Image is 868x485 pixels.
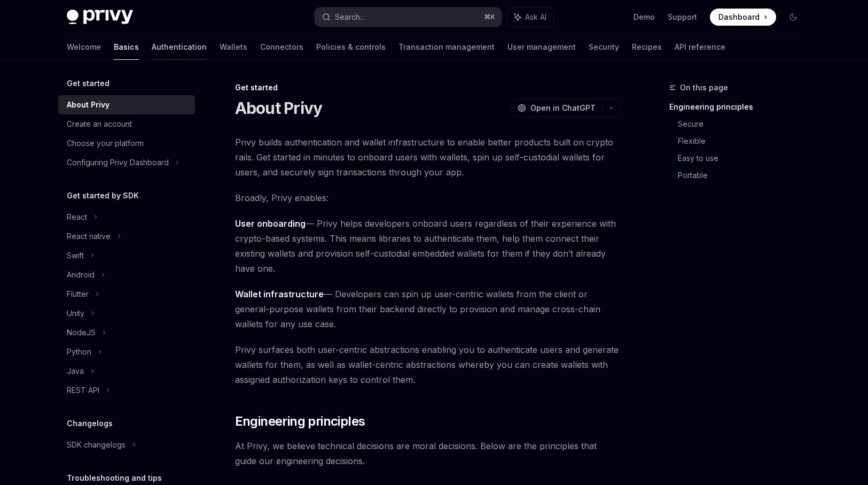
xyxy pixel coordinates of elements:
div: SDK changelogs [67,438,126,451]
a: Authentication [152,34,207,60]
a: Security [589,34,619,60]
span: On this page [680,81,728,94]
a: Choose your platform [58,134,195,153]
h5: Changelogs [67,417,113,430]
button: Ask AI [507,7,554,27]
a: Wallets [220,34,247,60]
span: Dashboard [718,12,760,22]
a: Policies & controls [316,34,386,60]
div: NodeJS [67,326,96,339]
a: API reference [675,34,725,60]
div: React [67,211,87,224]
div: Android [67,268,95,281]
div: Python [67,345,91,358]
div: Flutter [67,288,89,301]
a: Support [668,12,697,22]
strong: User onboarding [235,218,306,229]
a: User management [507,34,576,60]
div: About Privy [67,98,110,111]
img: dark logo [67,10,133,25]
a: Connectors [260,34,303,60]
div: REST API [67,384,99,397]
div: Search... [335,11,365,24]
button: Search...⌘K [315,7,502,27]
span: Ask AI [525,12,546,22]
span: Privy surfaces both user-centric abstractions enabling you to authenticate users and generate wal... [235,342,620,387]
div: Swift [67,249,84,262]
a: Demo [634,12,655,22]
div: Create an account [67,118,132,130]
div: Configuring Privy Dashboard [67,156,169,169]
h5: Troubleshooting and tips [67,472,162,484]
a: Recipes [632,34,662,60]
div: Unity [67,307,84,320]
span: ⌘ K [484,13,495,21]
a: Transaction management [398,34,495,60]
button: Open in ChatGPT [511,99,602,117]
a: Flexible [678,133,810,150]
a: Secure [678,116,810,133]
a: Easy to use [678,150,810,167]
h5: Get started by SDK [67,189,139,202]
span: — Privy helps developers onboard users regardless of their experience with crypto-based systems. ... [235,216,620,276]
span: Open in ChatGPT [530,103,596,113]
h1: About Privy [235,98,323,118]
a: Engineering principles [669,98,810,116]
span: Engineering principles [235,413,365,430]
span: Broadly, Privy enables: [235,190,620,205]
strong: Wallet infrastructure [235,289,324,299]
a: Portable [678,167,810,184]
div: Java [67,365,84,378]
a: Dashboard [710,9,776,26]
a: Basics [114,34,139,60]
a: Create an account [58,114,195,134]
div: Choose your platform [67,137,144,150]
h5: Get started [67,77,110,90]
a: About Privy [58,95,195,114]
div: Get started [235,82,620,93]
div: React native [67,230,111,243]
button: Toggle dark mode [785,9,802,26]
span: Privy builds authentication and wallet infrastructure to enable better products built on crypto r... [235,135,620,180]
a: Welcome [67,34,101,60]
span: — Developers can spin up user-centric wallets from the client or general-purpose wallets from the... [235,287,620,332]
span: At Privy, we believe technical decisions are moral decisions. Below are the principles that guide... [235,438,620,468]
